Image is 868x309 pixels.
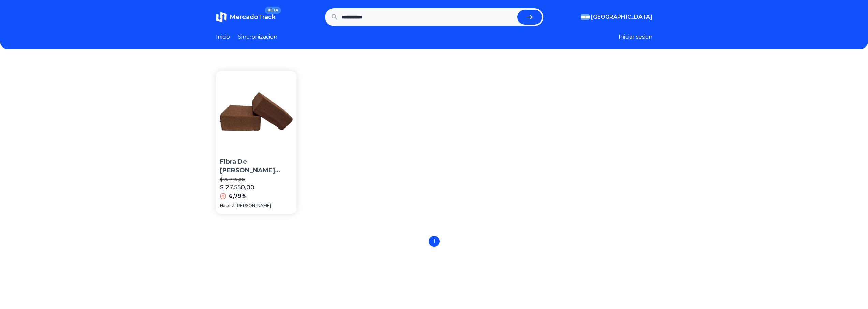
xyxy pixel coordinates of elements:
[619,33,652,41] button: Iniciar sesion
[230,13,276,21] span: MercadoTrack
[216,12,227,23] img: MercadoTrack
[238,33,277,41] a: Sincronizacion
[216,71,297,152] img: Fibra De Coco Jiffy Bloque 100% Hebras Finas Rinde 70 Lts
[220,158,293,175] p: Fibra De [PERSON_NAME] Bloque 100% Hebras [PERSON_NAME] 70 Lts
[581,13,652,21] button: [GEOGRAPHIC_DATA]
[216,33,230,41] a: Inicio
[232,203,271,209] span: 3 [PERSON_NAME]
[216,12,276,23] a: MercadoTrackBETA
[581,14,590,20] img: Argentina
[216,71,297,214] a: Fibra De Coco Jiffy Bloque 100% Hebras Finas Rinde 70 Lts Fibra De [PERSON_NAME] Bloque 100% Hebr...
[265,7,281,14] span: BETA
[220,177,293,183] p: $ 25.799,00
[220,203,231,209] span: Hace
[220,183,254,192] p: $ 27.550,00
[229,192,247,200] p: 6,79%
[591,13,652,21] span: [GEOGRAPHIC_DATA]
